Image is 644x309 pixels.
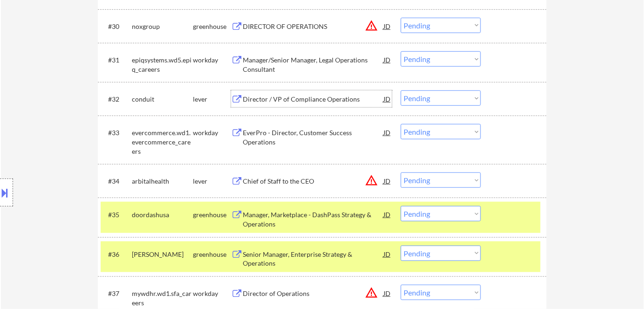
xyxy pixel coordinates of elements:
[193,55,231,65] div: workday
[243,128,384,146] div: EverPro - Director, Customer Success Operations
[365,174,378,187] button: warning_amber
[243,250,384,268] div: Senior Manager, Enterprise Strategy & Operations
[193,250,231,259] div: greenhouse
[108,22,124,31] div: #30
[365,19,378,32] button: warning_amber
[243,95,384,104] div: Director / VP of Compliance Operations
[193,95,231,104] div: lever
[383,51,392,68] div: JD
[243,22,384,31] div: DIRECTOR OF OPERATIONS
[193,289,231,298] div: workday
[243,289,384,298] div: Director of Operations
[383,90,392,107] div: JD
[108,55,124,65] div: #31
[383,124,392,141] div: JD
[193,128,231,137] div: workday
[383,172,392,189] div: JD
[193,177,231,186] div: lever
[193,210,231,220] div: greenhouse
[243,177,384,186] div: Chief of Staff to the CEO
[383,206,392,223] div: JD
[365,286,378,299] button: warning_amber
[383,285,392,302] div: JD
[243,210,384,228] div: Manager, Marketplace - DashPass Strategy & Operations
[383,18,392,34] div: JD
[383,246,392,262] div: JD
[132,55,193,74] div: epiqsystems.wd5.epiq_careers
[132,22,193,31] div: noxgroup
[193,22,231,31] div: greenhouse
[243,55,384,74] div: Manager/Senior Manager, Legal Operations Consultant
